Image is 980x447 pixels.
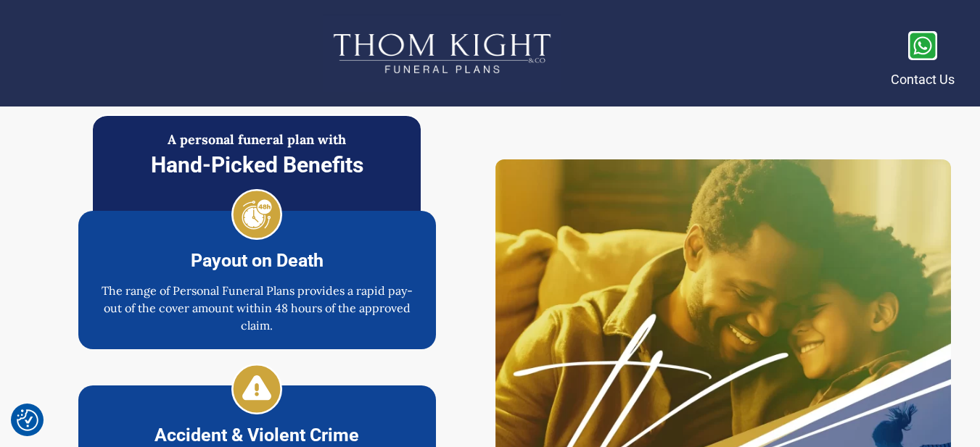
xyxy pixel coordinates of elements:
img: Icon_Payout on Death [231,189,282,240]
button: Consent Preferences [17,409,38,431]
h6: A personal funeral plan with [108,130,405,149]
p: Contact Us [891,68,955,91]
h6: Payout on Death [94,248,421,273]
p: The range of Personal Funeral Plans provides a rapid pay-out of the cover amount within 48 hours ... [94,282,421,334]
img: Icon_Accident & Violent Crime [231,364,282,414]
span: Hand-Picked Benefits [151,152,363,177]
img: Revisit consent button [17,409,38,431]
